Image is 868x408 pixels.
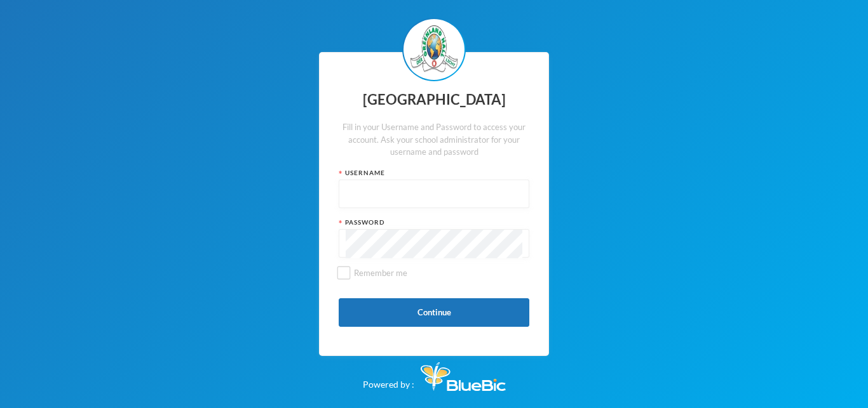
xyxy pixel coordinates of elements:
[339,168,529,178] div: Username
[363,356,506,391] div: Powered by :
[421,362,506,391] img: Bluebic
[339,218,529,227] div: Password
[339,121,529,159] div: Fill in your Username and Password to access your account. Ask your school administrator for your...
[349,268,412,278] span: Remember me
[339,88,529,112] div: [GEOGRAPHIC_DATA]
[339,298,529,327] button: Continue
